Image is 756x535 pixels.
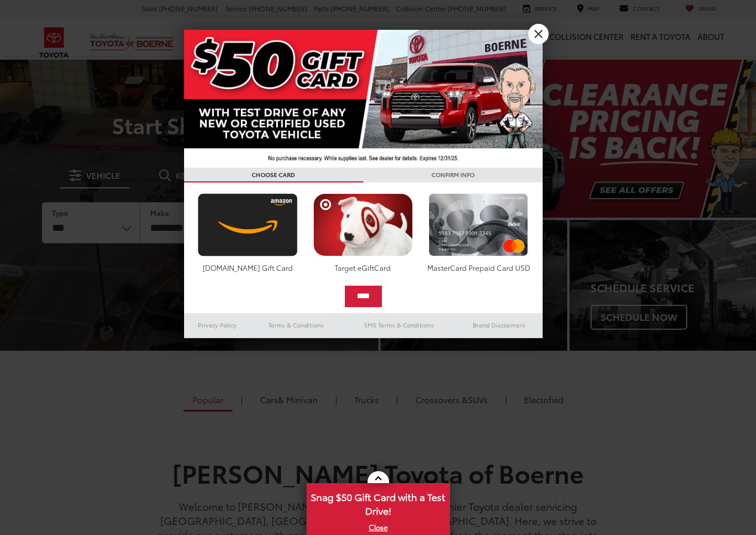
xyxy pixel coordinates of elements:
[184,168,363,183] h3: CHOOSE CARD
[195,262,301,273] div: [DOMAIN_NAME] Gift Card
[250,318,342,332] a: Terms & Conditions
[310,262,416,273] div: Target eGiftCard
[184,318,251,332] a: Privacy Policy
[455,318,543,332] a: Brand Disclaimers
[363,168,543,183] h3: CONFIRM INFO
[426,262,531,273] div: MasterCard Prepaid Card USD
[426,193,531,256] img: mastercard.png
[184,30,543,168] img: 42635_top_851395.jpg
[195,193,301,256] img: amazoncard.png
[310,193,416,256] img: targetcard.png
[342,318,455,332] a: SMS Terms & Conditions
[308,484,449,521] span: Snag $50 Gift Card with a Test Drive!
